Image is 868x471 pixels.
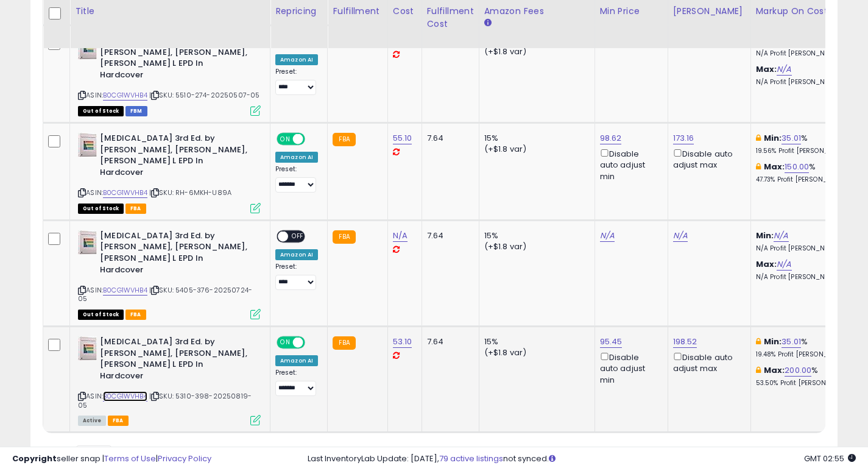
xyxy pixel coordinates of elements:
[782,132,801,144] a: 35.01
[600,5,663,18] div: Min Price
[278,134,293,144] span: ON
[78,133,97,157] img: 41lrGFYF91L._SL40_.jpg
[804,453,856,464] span: 2025-09-18 02:55 GMT
[393,132,412,144] a: 55.10
[275,355,318,366] div: Amazon AI
[333,336,355,350] small: FBA
[756,244,857,253] p: N/A Profit [PERSON_NAME]
[75,5,265,18] div: Title
[756,175,857,184] p: 47.73% Profit [PERSON_NAME]
[600,230,615,242] a: N/A
[303,134,323,144] span: OFF
[427,133,470,144] div: 7.64
[785,364,811,377] a: 200.00
[275,152,318,163] div: Amazon AI
[333,230,355,244] small: FBA
[427,5,474,30] div: Fulfillment Cost
[78,230,261,318] div: ASIN:
[764,161,785,172] b: Max:
[149,90,260,100] span: | SKU: 5510-274-20250507-05
[78,230,97,255] img: 41lrGFYF91L._SL40_.jpg
[78,416,106,426] span: All listings currently available for purchase on Amazon
[756,147,857,155] p: 19.56% Profit [PERSON_NAME]
[393,230,408,242] a: N/A
[275,263,318,290] div: Preset:
[78,310,124,320] span: All listings that are currently out of stock and unavailable for purchase on Amazon
[275,54,318,65] div: Amazon AI
[78,285,252,303] span: | SKU: 5405-376-20250724-05
[100,133,248,181] b: [MEDICAL_DATA] 3rd Ed. by [PERSON_NAME], [PERSON_NAME], [PERSON_NAME] L EPD In Hardcover
[333,133,355,146] small: FBA
[756,350,857,359] p: 19.48% Profit [PERSON_NAME]
[103,188,147,198] a: B0CG1WVHB4
[756,5,861,18] div: Markup on Cost
[756,273,857,282] p: N/A Profit [PERSON_NAME]
[275,369,318,396] div: Preset:
[393,336,412,348] a: 53.10
[673,336,697,348] a: 198.52
[484,230,585,241] div: 15%
[308,453,856,465] div: Last InventoryLab Update: [DATE], not synced.
[484,347,585,358] div: (+$1.8 var)
[275,249,318,260] div: Amazon AI
[600,336,623,348] a: 95.45
[12,453,57,464] strong: Copyright
[756,258,777,270] b: Max:
[484,5,590,18] div: Amazon Fees
[777,258,791,271] a: N/A
[756,78,857,87] p: N/A Profit [PERSON_NAME]
[673,230,688,242] a: N/A
[149,188,231,197] span: | SKU: RH-6MKH-U89A
[774,230,788,242] a: N/A
[484,133,585,144] div: 15%
[275,165,318,193] div: Preset:
[100,230,248,278] b: [MEDICAL_DATA] 3rd Ed. by [PERSON_NAME], [PERSON_NAME], [PERSON_NAME] L EPD In Hardcover
[78,106,124,116] span: All listings that are currently out of stock and unavailable for purchase on Amazon
[158,453,211,464] a: Privacy Policy
[756,49,857,58] p: N/A Profit [PERSON_NAME]
[439,453,503,464] a: 79 active listings
[103,285,147,296] a: B0CG1WVHB4
[108,416,129,426] span: FBA
[600,132,622,144] a: 98.62
[333,5,382,18] div: Fulfillment
[673,147,741,171] div: Disable auto adjust max
[777,63,791,76] a: N/A
[756,336,857,359] div: %
[78,204,124,214] span: All listings that are currently out of stock and unavailable for purchase on Amazon
[673,5,746,18] div: [PERSON_NAME]
[78,133,261,212] div: ASIN:
[100,336,248,384] b: [MEDICAL_DATA] 3rd Ed. by [PERSON_NAME], [PERSON_NAME], [PERSON_NAME] L EPD In Hardcover
[484,241,585,252] div: (+$1.8 var)
[78,336,97,361] img: 41lrGFYF91L._SL40_.jpg
[782,336,801,348] a: 35.01
[393,5,417,18] div: Cost
[756,133,857,155] div: %
[125,310,146,320] span: FBA
[756,161,857,184] div: %
[764,336,782,347] b: Min:
[756,63,777,75] b: Max:
[484,336,585,347] div: 15%
[484,46,585,57] div: (+$1.8 var)
[673,132,694,144] a: 173.16
[78,391,252,409] span: | SKU: 5310-398-20250819-05
[100,35,248,83] b: [MEDICAL_DATA] 3rd Ed. by [PERSON_NAME], [PERSON_NAME], [PERSON_NAME] L EPD In Hardcover
[125,106,147,116] span: FBM
[600,147,658,182] div: Disable auto adjust min
[275,68,318,95] div: Preset:
[78,336,261,424] div: ASIN:
[12,453,211,465] div: seller snap | |
[484,144,585,155] div: (+$1.8 var)
[673,350,741,374] div: Disable auto adjust max
[600,350,658,386] div: Disable auto adjust min
[103,90,147,101] a: B0CG1WVHB4
[756,230,774,241] b: Min:
[103,391,147,402] a: B0CG1WVHB4
[764,132,782,144] b: Min:
[78,35,261,115] div: ASIN:
[104,453,156,464] a: Terms of Use
[484,18,492,29] small: Amazon Fees.
[278,338,293,348] span: ON
[427,230,470,241] div: 7.64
